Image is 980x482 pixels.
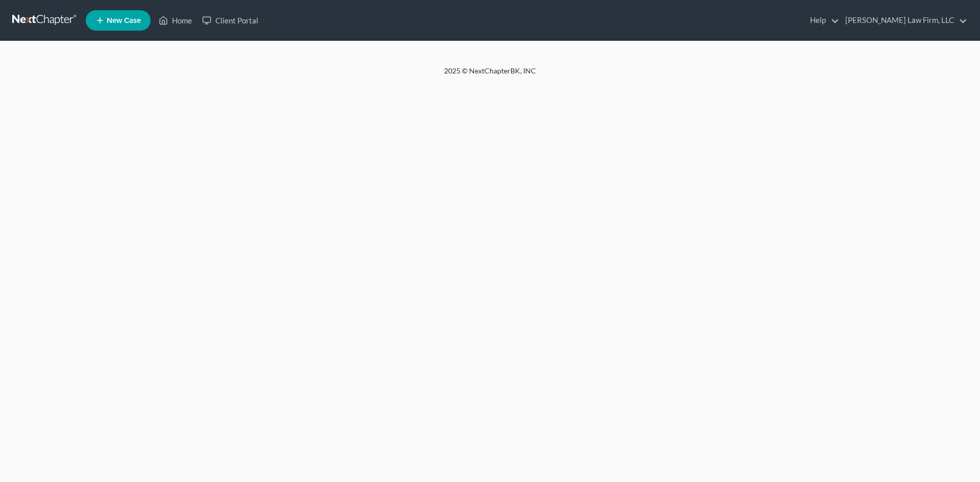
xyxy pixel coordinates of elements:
[197,11,263,30] a: Client Portal
[840,11,967,30] a: [PERSON_NAME] Law Firm, LLC
[86,10,151,31] new-legal-case-button: New Case
[805,11,839,30] a: Help
[199,66,781,84] div: 2025 © NextChapterBK, INC
[154,11,197,30] a: Home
